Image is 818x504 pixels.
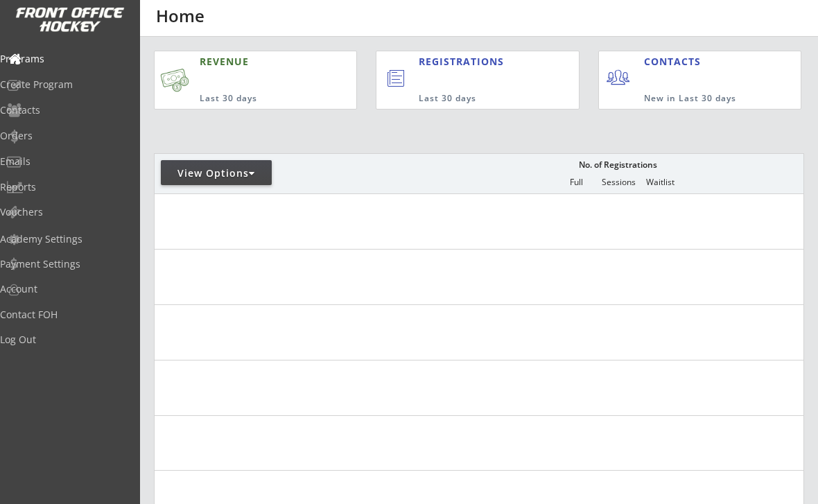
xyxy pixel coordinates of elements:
[644,55,707,69] div: CONTACTS
[200,55,299,69] div: REVENUE
[639,177,681,187] div: Waitlist
[575,160,661,170] div: No. of Registrations
[419,55,522,69] div: REGISTRATIONS
[200,93,299,105] div: Last 30 days
[555,177,597,187] div: Full
[419,93,521,105] div: Last 30 days
[161,166,272,180] div: View Options
[644,93,736,105] div: New in Last 30 days
[598,177,639,187] div: Sessions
